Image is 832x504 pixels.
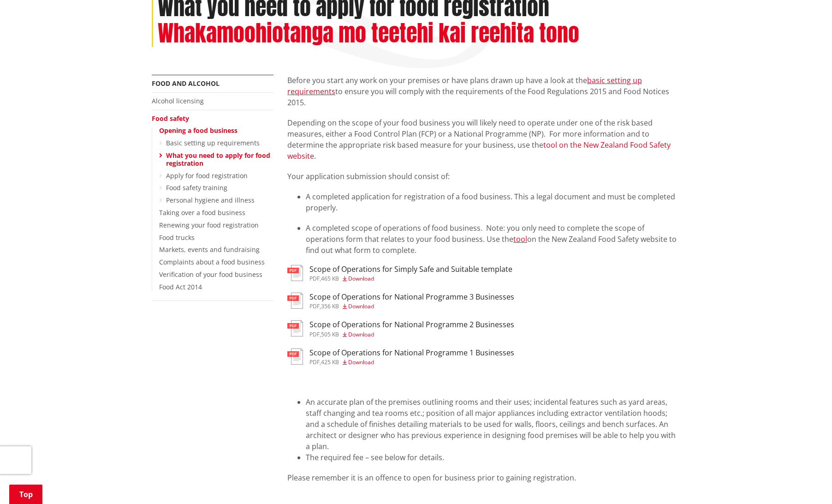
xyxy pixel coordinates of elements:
[287,140,671,161] a: tool on the New Zealand Food Safety website
[287,293,303,309] img: document-pdf.svg
[309,302,320,310] span: pdf
[166,183,227,192] a: Food safety training
[309,304,514,309] div: ,
[166,171,248,180] a: Apply for food registration
[287,265,303,281] img: document-pdf.svg
[309,360,514,365] div: ,
[152,79,220,88] a: Food and alcohol
[309,293,514,301] h3: Scope of Operations for National Programme 3 Businesses
[321,330,339,338] span: 505 KB
[321,302,339,310] span: 356 KB
[348,275,374,282] span: Download
[321,275,339,282] span: 465 KB
[159,258,265,266] a: Complaints about a food business
[348,358,374,366] span: Download
[159,126,238,135] a: Opening a food business
[166,151,270,168] a: What you need to apply for food registration
[158,20,579,47] h2: Whakamoohiotanga mo teetehi kai reehita tono
[159,245,260,254] a: Markets, events and fundraising
[306,452,680,463] li: The required fee – see below for details.
[159,221,259,229] a: Renewing your food registration
[309,320,514,329] h3: Scope of Operations for National Programme 2 Businesses
[287,265,512,282] a: Scope of Operations for Simply Safe and Suitable template pdf,465 KB Download
[790,465,823,498] iframe: Messenger Launcher
[309,358,320,366] span: pdf
[309,276,512,282] div: ,
[287,293,514,309] a: Scope of Operations for National Programme 3 Businesses pdf,356 KB Download
[287,117,680,162] p: Depending on the scope of your food business you will likely need to operate under one of the ris...
[513,234,527,244] a: tool
[287,171,680,182] p: Your application submission should consist of:
[159,208,245,217] a: Taking over a food business
[287,348,303,365] img: document-pdf.svg
[348,330,374,338] span: Download
[287,472,680,483] p: Please remember it is an offence to open for business prior to gaining registration.
[159,233,195,242] a: Food trucks
[306,222,680,256] li: A completed scope of operations of food business. Note: you only need to complete the scope of op...
[287,75,642,96] a: basic setting up requirements
[166,138,260,147] a: Basic setting up requirements
[309,348,514,357] h3: Scope of Operations for National Programme 1 Businesses
[152,114,189,123] a: Food safety
[348,302,374,310] span: Download
[166,196,255,204] a: Personal hygiene and illness
[9,485,42,504] a: Top
[309,275,320,282] span: pdf
[287,320,303,336] img: document-pdf.svg
[309,330,320,338] span: pdf
[306,191,680,213] li: A completed application for registration of a food business. This a legal document and must be co...
[152,96,204,105] a: Alcohol licensing
[309,265,512,274] h3: Scope of Operations for Simply Safe and Suitable template
[159,270,262,279] a: Verification of your food business
[321,358,339,366] span: 425 KB
[287,75,680,108] p: Before you start any work on your premises or have plans drawn up have a look at the to ensure yo...
[287,348,514,365] a: Scope of Operations for National Programme 1 Businesses pdf,425 KB Download
[159,282,202,291] a: Food Act 2014
[309,332,514,337] div: ,
[306,396,680,452] li: An accurate plan of the premises outlining rooms and their uses; incidental features such as yard...
[287,320,514,337] a: Scope of Operations for National Programme 2 Businesses pdf,505 KB Download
